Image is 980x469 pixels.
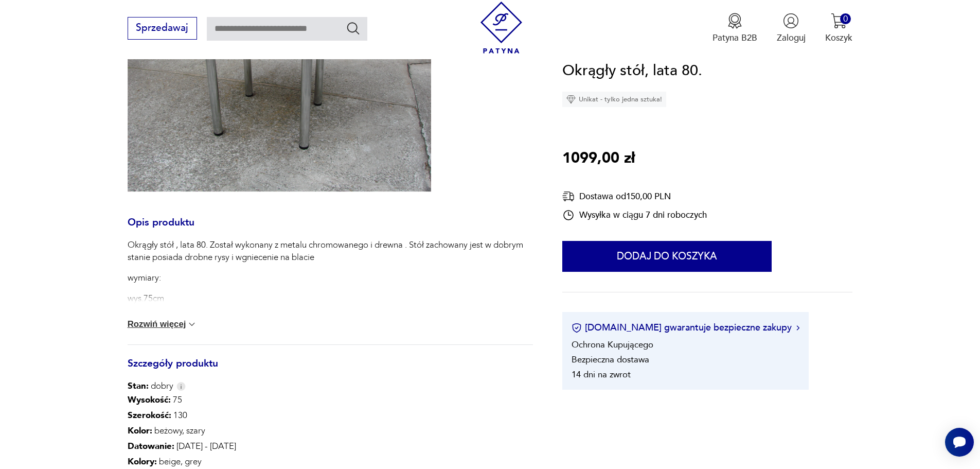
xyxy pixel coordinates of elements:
[128,423,270,439] p: beżowy, szary
[945,428,974,457] iframe: Smartsupp widget button
[128,17,197,40] button: Sprzedawaj
[783,13,799,29] img: Ikonka użytkownika
[562,190,707,203] div: Dostawa od 150,00 PLN
[572,339,653,351] li: Ochrona Kupującego
[562,241,772,272] button: Dodaj do koszyka
[128,380,149,392] b: Stan:
[777,32,806,44] p: Zaloguj
[712,13,757,44] button: Patyna B2B
[128,272,533,284] p: wymiary:
[187,319,197,329] img: chevron down
[572,323,582,333] img: Ikona certyfikatu
[128,239,533,264] p: Okrągły stół , lata 80. Został wykonany z metalu chromowanego i drewna . Stół zachowany jest w do...
[475,2,527,54] img: Patyna - sklep z meblami i dekoracjami vintage
[562,59,702,83] h1: Okrągły stół, lata 80.
[128,319,198,329] button: Rozwiń więcej
[825,32,852,44] p: Koszyk
[727,13,743,29] img: Ikona medalu
[562,209,707,221] div: Wysyłka w ciągu 7 dni roboczych
[128,439,270,454] p: [DATE] - [DATE]
[128,360,533,380] h3: Szczegóły produktu
[825,13,852,44] button: 0Koszyk
[128,425,152,437] b: Kolor:
[566,95,576,105] img: Ikona diamentu
[796,325,799,331] img: Ikona strzałki w prawo
[840,13,851,24] div: 0
[128,440,174,452] b: Datowanie :
[128,456,157,467] b: Kolory :
[128,25,197,33] a: Sprzedawaj
[572,322,799,335] button: [DOMAIN_NAME] gwarantuje bezpieczne zakupy
[562,92,666,108] div: Unikat - tylko jedna sztuka!
[128,408,270,423] p: 130
[712,32,757,44] p: Patyna B2B
[128,394,171,406] b: Wysokość :
[176,382,186,391] img: Info icon
[777,13,806,44] button: Zaloguj
[712,13,757,44] a: Ikona medaluPatyna B2B
[572,369,631,381] li: 14 dni na zwrot
[128,409,171,421] b: Szerokość :
[128,292,533,305] p: wys.75cm
[128,219,533,239] h3: Opis produktu
[562,190,575,203] img: Ikona dostawy
[346,21,361,36] button: Szukaj
[572,354,649,366] li: Bezpieczna dostawa
[831,13,847,29] img: Ikona koszyka
[128,380,173,392] span: dobry
[562,147,635,170] p: 1099,00 zł
[128,392,270,408] p: 75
